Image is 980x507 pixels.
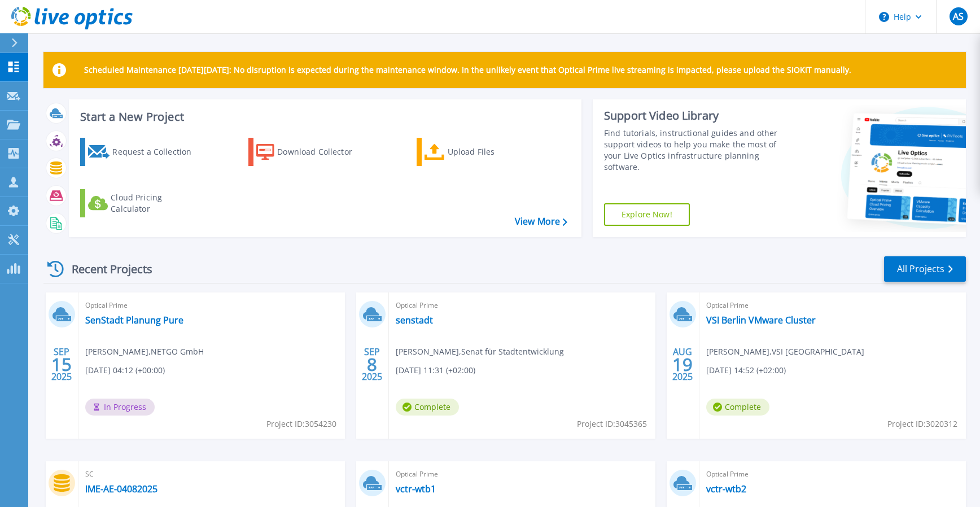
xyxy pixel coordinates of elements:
[672,344,693,385] div: AUG 2025
[85,314,183,326] a: SenStadt Planung Pure
[85,364,165,377] span: [DATE] 04:12 (+00:00)
[85,468,338,480] span: SC
[266,418,336,430] span: Project ID: 3054230
[277,141,368,163] div: Download Collector
[80,189,206,217] a: Cloud Pricing Calculator
[604,108,793,123] div: Support Video Library
[112,141,203,163] div: Request a Collection
[396,483,436,495] a: vctr-wtb1
[43,255,168,283] div: Recent Projects
[111,192,201,215] div: Cloud Pricing Calculator
[361,344,383,385] div: SEP 2025
[85,483,158,495] a: IME-AE-04082025
[884,256,966,282] a: All Projects
[417,138,542,166] a: Upload Files
[80,111,567,123] h3: Start a New Project
[396,314,433,326] a: senstadt
[396,346,564,358] span: [PERSON_NAME] , Senat für Stadtentwicklung
[706,346,864,358] span: [PERSON_NAME] , VSI [GEOGRAPHIC_DATA]
[85,399,155,416] span: In Progress
[706,483,746,495] a: vctr-wtb2
[706,314,816,326] a: VSI Berlin VMware Cluster
[85,346,204,358] span: [PERSON_NAME] , NETGO GmbH
[953,12,964,21] span: AS
[706,399,769,416] span: Complete
[84,65,851,75] p: Scheduled Maintenance [DATE][DATE]: No disruption is expected during the maintenance window. In t...
[604,128,793,173] div: Find tutorials, instructional guides and other support videos to help you make the most of your L...
[672,360,693,369] span: 19
[604,203,690,226] a: Explore Now!
[887,418,957,430] span: Project ID: 3020312
[577,418,647,430] span: Project ID: 3045365
[396,468,649,480] span: Optical Prime
[396,399,459,416] span: Complete
[396,364,475,377] span: [DATE] 11:31 (+02:00)
[51,360,72,369] span: 15
[396,299,649,312] span: Optical Prime
[448,141,538,163] div: Upload Files
[85,299,338,312] span: Optical Prime
[80,138,206,166] a: Request a Collection
[706,468,959,480] span: Optical Prime
[248,138,374,166] a: Download Collector
[706,364,786,377] span: [DATE] 14:52 (+02:00)
[515,216,567,227] a: View More
[51,344,72,385] div: SEP 2025
[367,360,377,369] span: 8
[706,299,959,312] span: Optical Prime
